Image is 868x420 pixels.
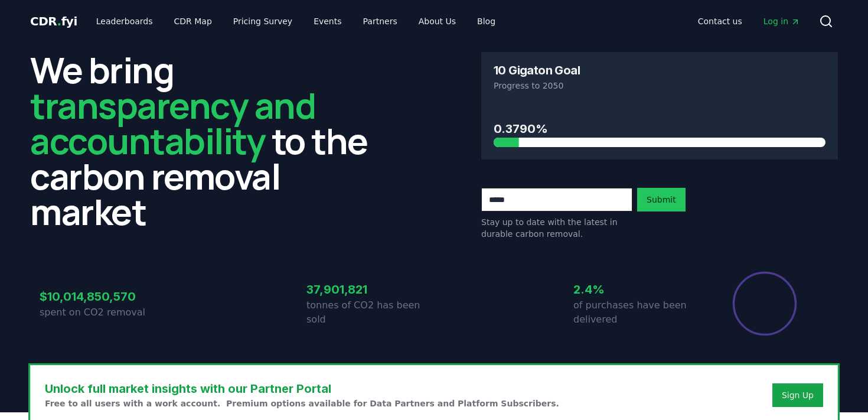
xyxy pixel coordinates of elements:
[354,11,407,32] a: Partners
[30,81,315,165] span: transparency and accountability
[409,11,465,32] a: About Us
[468,11,505,32] a: Blog
[306,298,434,327] p: tonnes of CO2 has been sold
[481,216,632,240] p: Stay up to date with the latest in durable carbon removal.
[688,11,752,32] a: Contact us
[304,11,351,32] a: Events
[754,11,810,32] a: Log in
[30,52,387,229] h2: We bring to the carbon removal market
[57,14,61,28] span: .
[45,398,559,409] p: Free to all users with a work account. Premium options available for Data Partners and Platform S...
[494,64,580,76] h3: 10 Gigaton Goal
[87,11,505,32] nav: Main
[573,281,701,298] h3: 2.4%
[772,383,823,407] button: Sign Up
[494,80,825,92] p: Progress to 2050
[40,305,167,320] p: spent on CO2 removal
[30,13,77,30] a: CDR.fyi
[688,11,810,32] nav: Main
[494,120,825,138] h3: 0.3790%
[573,298,701,327] p: of purchases have been delivered
[732,271,798,337] div: Percentage of sales delivered
[224,11,302,32] a: Pricing Survey
[87,11,162,32] a: Leaderboards
[45,380,559,398] h3: Unlock full market insights with our Partner Portal
[782,389,814,401] a: Sign Up
[763,15,800,27] span: Log in
[30,14,77,28] span: CDR fyi
[306,281,434,298] h3: 37,901,821
[40,288,167,305] h3: $10,014,850,570
[165,11,221,32] a: CDR Map
[637,188,686,211] button: Submit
